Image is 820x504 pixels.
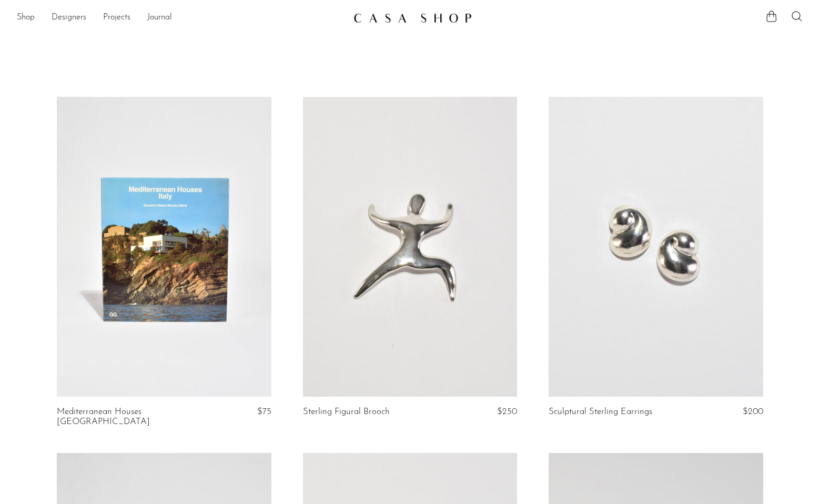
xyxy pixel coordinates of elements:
[743,407,763,416] span: $200
[257,407,271,416] span: $75
[52,11,86,25] a: Designers
[17,9,345,27] nav: Desktop navigation
[17,9,345,27] ul: NEW HEADER MENU
[103,11,130,25] a: Projects
[17,11,35,25] a: Shop
[147,11,172,25] a: Journal
[549,407,652,417] a: Sculptural Sterling Earrings
[57,407,200,427] a: Mediterranean Houses [GEOGRAPHIC_DATA]
[303,407,390,417] a: Sterling Figural Brooch
[497,407,517,416] span: $250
